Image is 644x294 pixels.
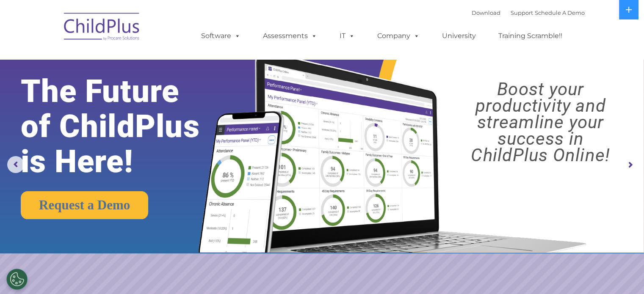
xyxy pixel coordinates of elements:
font: | [472,9,585,16]
rs-layer: Boost your productivity and streamline your success in ChildPlus Online! [445,81,636,163]
a: Software [193,27,249,44]
a: Download [472,9,500,16]
a: Support [511,9,533,16]
a: Assessments [254,27,326,44]
span: Phone number [118,91,154,97]
a: Company [369,27,428,44]
a: University [434,27,484,44]
a: IT [331,27,363,44]
span: Last name [118,56,144,62]
a: Request a Demo [21,191,148,219]
img: ChildPlus by Procare Solutions [60,7,144,49]
a: Schedule A Demo [535,9,585,16]
button: Cookies Settings [6,269,28,290]
rs-layer: The Future of ChildPlus is Here! [21,74,227,179]
a: Training Scramble!! [490,27,571,44]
